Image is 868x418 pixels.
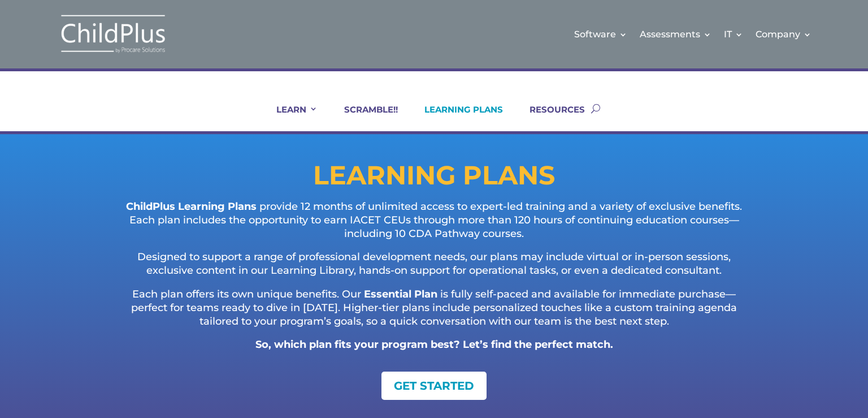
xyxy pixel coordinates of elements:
[381,372,487,400] a: GET STARTED
[262,104,318,131] a: LEARN
[756,11,811,57] a: Company
[640,11,711,57] a: Assessments
[118,288,750,338] p: Each plan offers its own unique benefits. Our is fully self-paced and available for immediate pur...
[574,11,627,57] a: Software
[330,104,398,131] a: SCRAMBLE!!
[515,104,585,131] a: RESOURCES
[126,200,257,213] strong: ChildPlus Learning Plans
[410,104,503,131] a: LEARNING PLANS
[72,162,796,194] h1: LEARNING PLANS
[364,288,437,300] strong: Essential Plan
[118,200,750,251] p: provide 12 months of unlimited access to expert-led training and a variety of exclusive benefits....
[118,251,750,288] p: Designed to support a range of professional development needs, our plans may include virtual or i...
[724,11,743,57] a: IT
[255,338,613,351] strong: So, which plan fits your program best? Let’s find the perfect match.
